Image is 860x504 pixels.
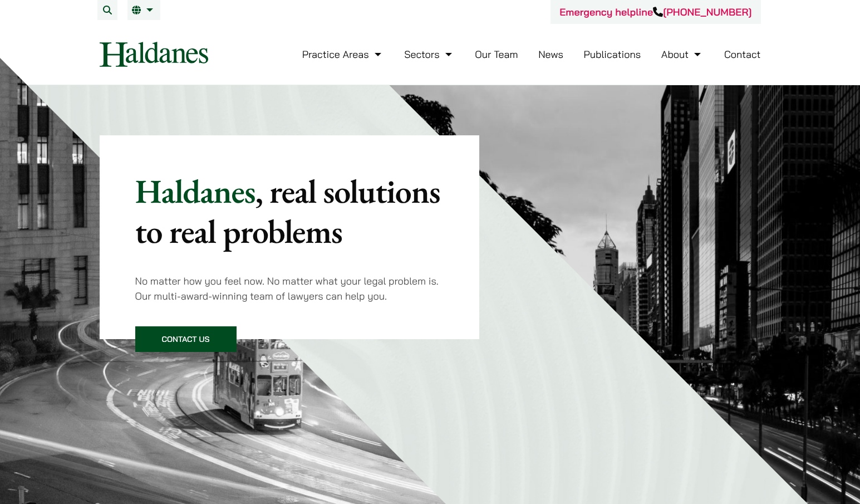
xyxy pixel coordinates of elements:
a: About [661,48,704,61]
a: EN [132,6,156,14]
a: News [538,48,563,61]
a: Contact Us [135,326,237,352]
mark: , real solutions to real problems [135,169,440,253]
a: Contact [724,48,761,61]
a: Emergency helpline[PHONE_NUMBER] [559,6,751,18]
img: Logo of Haldanes [100,42,208,67]
p: Haldanes [135,171,444,251]
a: Publications [584,48,641,61]
a: Sectors [404,48,454,61]
p: No matter how you feel now. No matter what your legal problem is. Our multi-award-winning team of... [135,273,444,304]
a: Practice Areas [302,48,384,61]
a: Our Team [475,48,518,61]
